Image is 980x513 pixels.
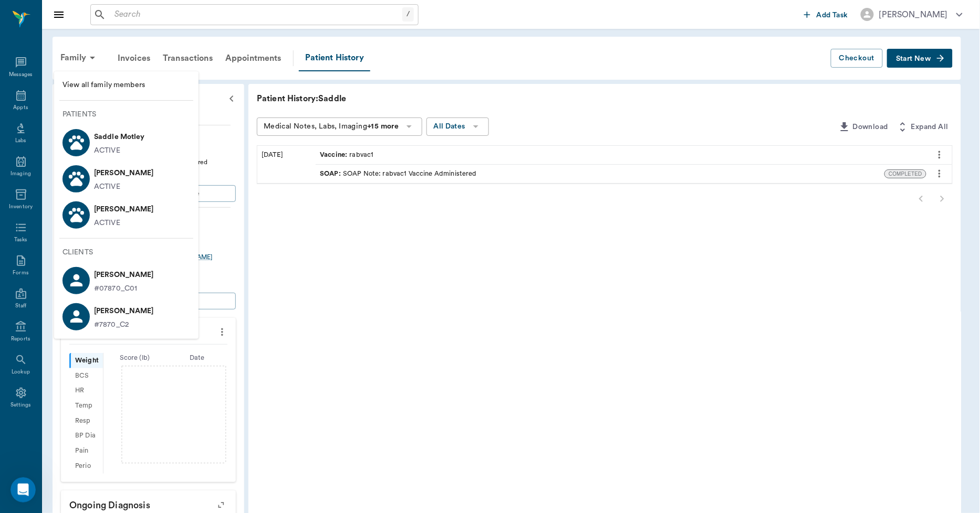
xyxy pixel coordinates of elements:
[94,319,154,330] p: #7870_C2
[94,218,120,229] p: ACTIVE
[94,266,154,283] p: [PERSON_NAME]
[54,76,199,95] a: View all family members
[62,109,199,120] p: Patients
[62,247,199,258] p: Clients
[94,201,154,218] p: [PERSON_NAME]
[54,124,199,161] a: Saddle Motley ACTIVE
[54,262,199,298] a: [PERSON_NAME]#07870_C01
[54,298,199,335] a: [PERSON_NAME]#7870_C2
[11,477,36,503] iframe: Intercom live chat
[54,161,199,197] a: [PERSON_NAME] ACTIVE
[54,197,199,233] a: [PERSON_NAME] ACTIVE
[94,303,154,319] p: [PERSON_NAME]
[62,80,190,91] span: View all family members
[94,283,154,294] p: #07870_C01
[94,145,120,156] p: ACTIVE
[94,165,154,181] p: [PERSON_NAME]
[94,129,145,145] p: Saddle Motley
[94,181,120,193] p: ACTIVE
